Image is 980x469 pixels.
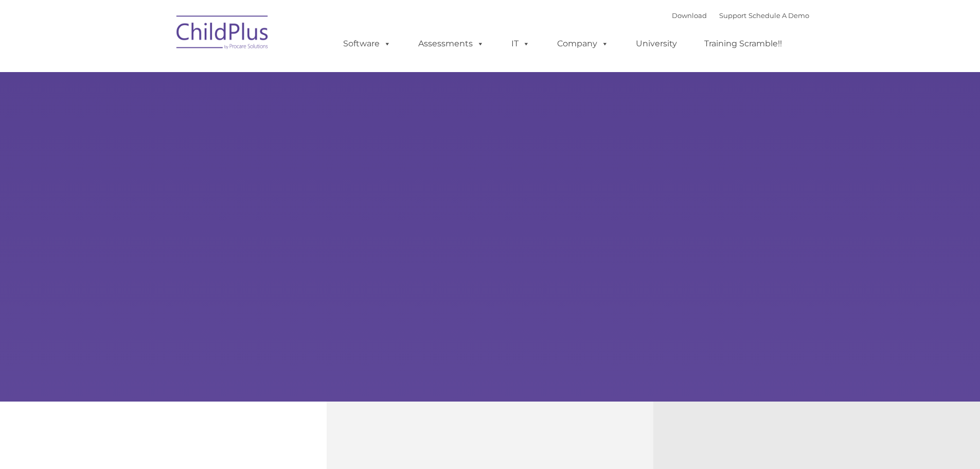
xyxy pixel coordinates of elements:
[694,33,792,54] a: Training Scramble!!
[501,33,540,54] a: IT
[749,11,809,20] a: Schedule A Demo
[171,8,274,60] img: ChildPlus by Procare Solutions
[626,33,687,54] a: University
[547,33,619,54] a: Company
[672,11,707,20] a: Download
[719,11,746,20] a: Support
[672,11,809,20] font: |
[333,33,401,54] a: Software
[408,33,494,54] a: Assessments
